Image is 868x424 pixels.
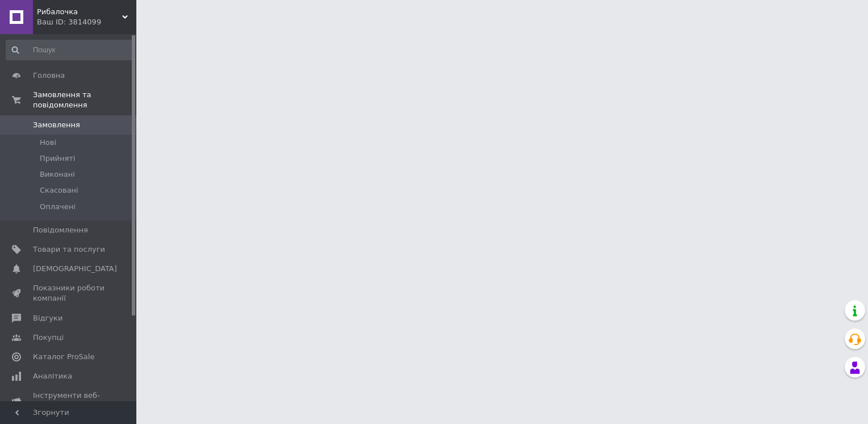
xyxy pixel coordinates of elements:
span: Товари та послуги [33,244,105,255]
span: Нові [40,138,56,148]
span: Каталог ProSale [33,352,94,362]
span: Відгуки [33,313,62,323]
span: Повідомлення [33,225,88,235]
span: Покупці [33,332,64,343]
span: Замовлення та повідомлення [33,90,136,110]
span: Прийняті [40,153,75,164]
span: Головна [33,70,65,81]
input: Пошук [6,40,134,60]
span: Виконані [40,169,75,180]
span: Оплачені [40,202,76,212]
span: Інструменти веб-майстра та SEO [33,390,105,411]
div: Ваш ID: 3814099 [37,17,136,27]
span: Показники роботи компанії [33,283,105,304]
span: Замовлення [33,120,80,130]
span: Аналітика [33,371,72,381]
span: Рибалочка [37,7,122,17]
span: Скасовані [40,185,78,196]
span: [DEMOGRAPHIC_DATA] [33,264,117,274]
